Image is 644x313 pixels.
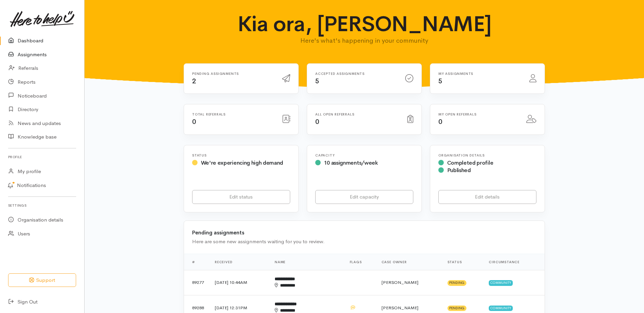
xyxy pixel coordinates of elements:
[483,254,545,270] th: Circumstance
[489,306,513,311] span: Community
[269,254,344,270] th: Name
[209,254,269,270] th: Received
[447,280,467,286] span: Pending
[192,112,274,116] h6: Total referrals
[184,254,209,270] th: #
[447,159,493,166] span: Completed profile
[438,153,536,157] h6: Organisation Details
[324,159,378,166] span: 10 assignments/week
[233,12,496,36] h1: Kia ora, [PERSON_NAME]
[8,152,76,162] h6: Profile
[315,153,413,157] h6: Capacity
[447,306,467,311] span: Pending
[438,190,536,204] a: Edit details
[442,254,484,270] th: Status
[438,112,518,116] h6: My open referrals
[447,167,471,174] span: Published
[315,77,319,85] span: 5
[8,201,76,210] h6: Settings
[8,273,76,287] button: Support
[201,159,283,166] span: We're experiencing high demand
[315,190,413,204] a: Edit capacity
[489,280,513,286] span: Community
[315,112,399,116] h6: All open referrals
[192,118,196,126] span: 0
[438,118,442,126] span: 0
[192,72,274,76] h6: Pending assignments
[438,72,521,76] h6: My assignments
[438,77,442,85] span: 5
[192,153,290,157] h6: Status
[376,270,442,295] td: [PERSON_NAME]
[233,36,496,45] p: Here's what's happening in your community
[315,72,397,76] h6: Accepted assignments
[315,118,319,126] span: 0
[192,238,536,246] div: Here are some new assignments waiting for you to review.
[344,254,376,270] th: Flags
[376,254,442,270] th: Case Owner
[192,77,196,85] span: 2
[192,229,244,236] b: Pending assignments
[184,270,209,295] td: 89277
[192,190,290,204] a: Edit status
[209,270,269,295] td: [DATE] 10:44AM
